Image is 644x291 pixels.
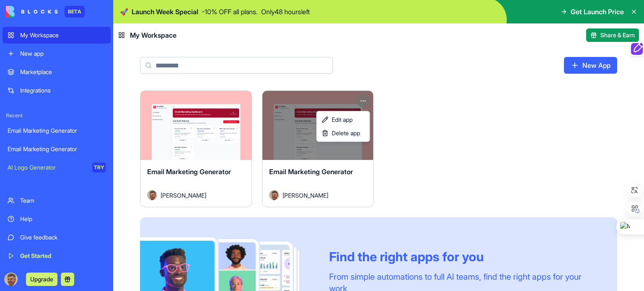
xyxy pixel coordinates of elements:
[8,163,86,172] div: AI Logo Generator
[3,112,111,119] span: Recent
[332,129,360,137] span: Delete app
[92,162,106,173] div: TRY
[8,126,106,135] div: Email Marketing Generator
[8,145,106,153] div: Email Marketing Generator
[332,116,353,124] span: Edit app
